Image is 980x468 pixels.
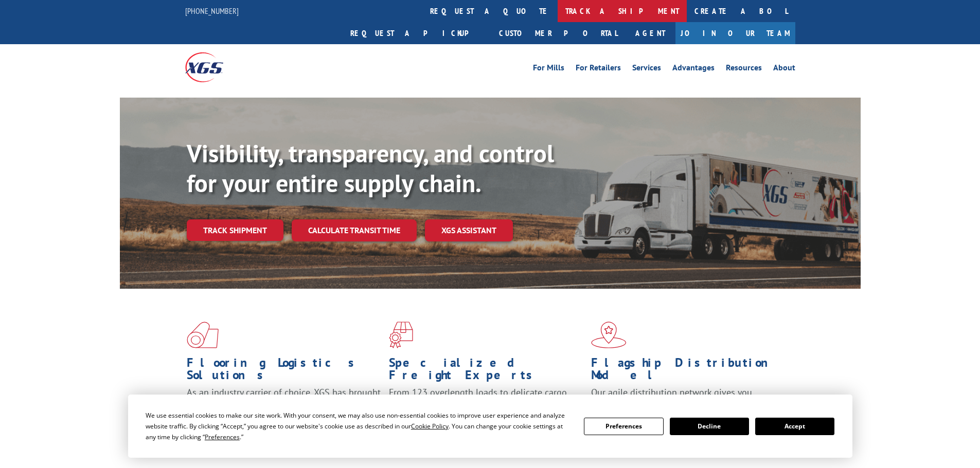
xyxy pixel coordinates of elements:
a: Request a pickup [343,22,491,44]
button: Accept [755,418,834,435]
a: For Retailers [576,64,621,75]
img: xgs-icon-focused-on-flooring-red [389,322,413,348]
div: We use essential cookies to make our site work. With your consent, we may also use non-essential ... [146,410,572,442]
img: xgs-icon-flagship-distribution-model-red [591,322,627,348]
b: Visibility, transparency, and control for your entire supply chain. [187,137,554,199]
a: Resources [726,64,762,75]
a: Track shipment [187,219,283,241]
img: xgs-icon-total-supply-chain-intelligence-red [187,322,219,348]
a: Customer Portal [491,22,625,44]
a: About [773,64,795,75]
h1: Specialized Freight Experts [389,357,583,386]
h1: Flagship Distribution Model [591,357,786,386]
span: Cookie Policy [411,422,449,430]
a: [PHONE_NUMBER] [185,6,239,16]
div: Cookie Consent Prompt [128,395,852,458]
a: XGS ASSISTANT [425,219,513,241]
span: As an industry carrier of choice, XGS has brought innovation and dedication to flooring logistics... [187,386,381,423]
a: Agent [625,22,675,44]
a: Services [632,64,661,75]
h1: Flooring Logistics Solutions [187,357,381,386]
span: Our agile distribution network gives you nationwide inventory management on demand. [591,386,780,410]
button: Decline [670,418,749,435]
a: Advantages [672,64,715,75]
a: For Mills [533,64,564,75]
span: Preferences [205,433,240,441]
a: Calculate transit time [292,219,417,241]
a: Join Our Team [675,22,795,44]
p: From 123 overlength loads to delicate cargo, our experienced staff knows the best way to move you... [389,386,583,432]
button: Preferences [584,418,663,435]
